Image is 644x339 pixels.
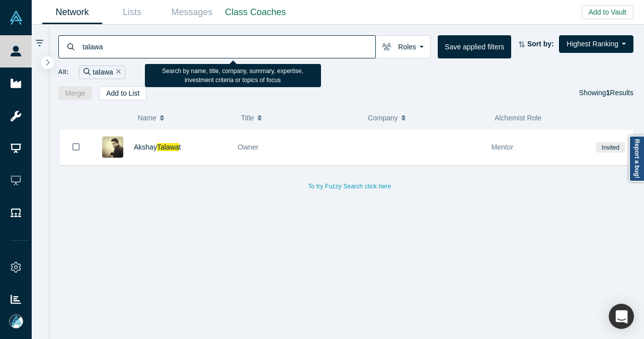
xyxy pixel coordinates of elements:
button: Roles [375,35,431,58]
span: Talawa [157,143,179,151]
a: Messages [162,1,222,24]
img: Mia Scott's Account [9,314,23,328]
button: Merge [58,86,93,100]
img: Akshay Talawat's Profile Image [102,137,123,158]
button: Title [241,107,357,128]
button: Highest Ranking [559,35,633,53]
a: Lists [102,1,162,24]
button: Name [137,107,230,128]
span: t [179,143,181,151]
button: Remove Filter [113,66,121,78]
strong: 1 [606,89,610,97]
a: Report a bug! [629,135,644,182]
button: Company [368,107,484,128]
span: All: [58,67,69,77]
span: Mentor [492,143,514,151]
button: Save applied filters [438,35,511,58]
span: Title [241,107,254,128]
button: Add to Vault [582,5,633,19]
span: Invited [596,142,624,153]
div: talawa [79,65,125,79]
span: Owner [238,143,259,151]
button: To try Fuzzy Search click here [301,180,398,193]
button: Bookmark [60,129,92,165]
a: AkshayTalawat [134,143,181,151]
span: Alchemist Role [495,114,541,122]
a: Network [42,1,102,24]
img: Alchemist Vault Logo [9,11,23,25]
button: Add to List [99,86,146,100]
strong: Sort by: [527,40,554,48]
span: Results [606,89,633,97]
input: Search by name, title, company, summary, expertise, investment criteria or topics of focus [82,35,375,58]
div: Showing [579,86,633,100]
span: Name [137,107,156,128]
a: Class Coaches [222,1,289,24]
span: Company [368,107,398,128]
span: Akshay [134,143,157,151]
